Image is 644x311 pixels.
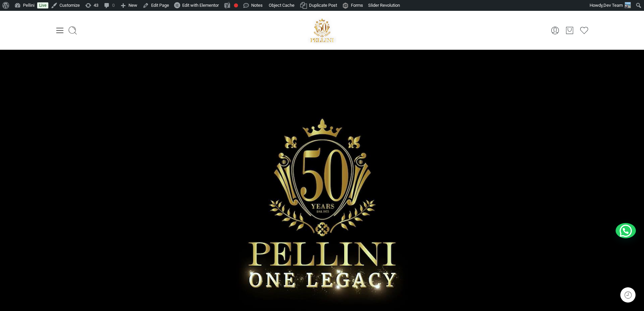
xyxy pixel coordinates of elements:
a: My Account [550,26,560,35]
div: Focus keyphrase not set [234,3,238,7]
img: Pellini [308,16,337,45]
a: Pellini - [308,16,337,45]
span: Slider Revolution [368,3,400,8]
a: Wishlist [579,26,589,35]
span: Dev Team [603,3,623,8]
a: Cart [565,26,574,35]
span: Edit with Elementor [182,3,219,8]
a: Live [37,2,48,8]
